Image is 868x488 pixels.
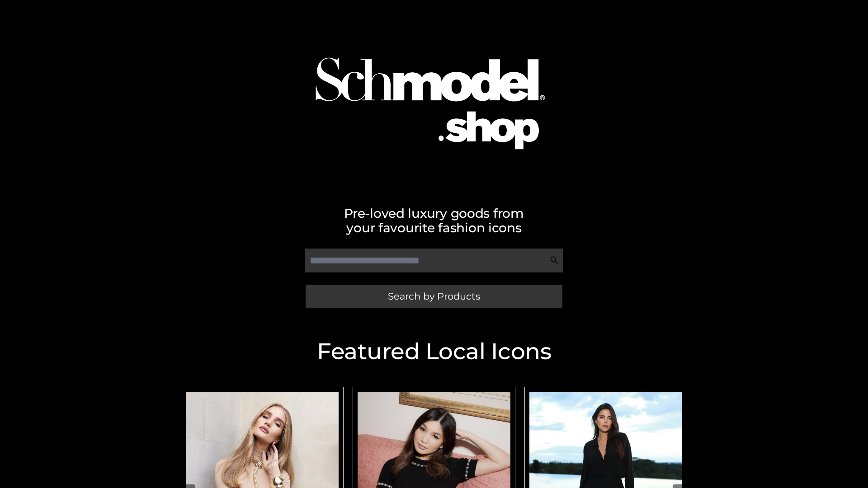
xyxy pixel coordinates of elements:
h2: Pre-loved luxury goods from your favourite fashion icons [176,206,692,235]
h2: Featured Local Icons​ [176,340,692,363]
a: Search by Products [306,285,562,308]
span: Search by Products [388,291,480,301]
img: Search Icon [550,256,559,265]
